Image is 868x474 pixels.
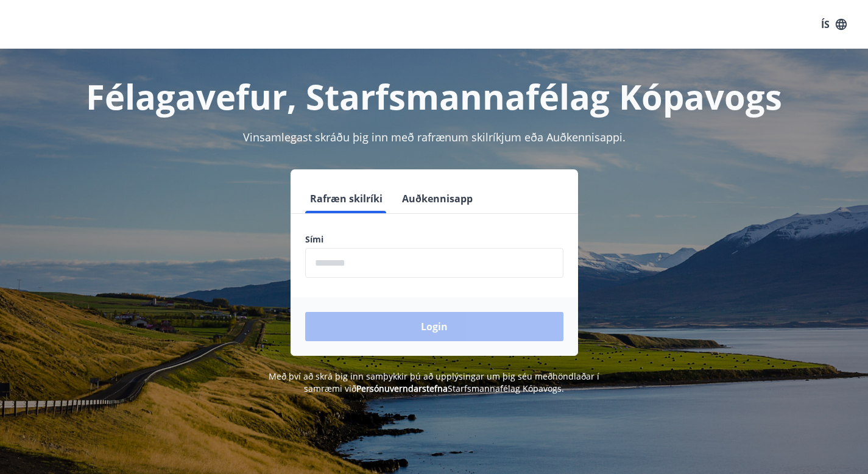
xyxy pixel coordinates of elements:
button: Rafræn skilríki [305,184,387,213]
button: Auðkennisapp [397,184,478,213]
label: Sími [305,233,563,246]
h1: Félagavefur, Starfsmannafélag Kópavogs [15,73,853,119]
a: Persónuverndarstefna [356,383,448,394]
button: ÍS [814,13,853,35]
span: Vinsamlegast skráðu þig inn með rafrænum skilríkjum eða Auðkennisappi. [243,130,626,144]
span: Með því að skrá þig inn samþykkir þú að upplýsingar um þig séu meðhöndlaðar í samræmi við Starfsm... [269,370,599,394]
